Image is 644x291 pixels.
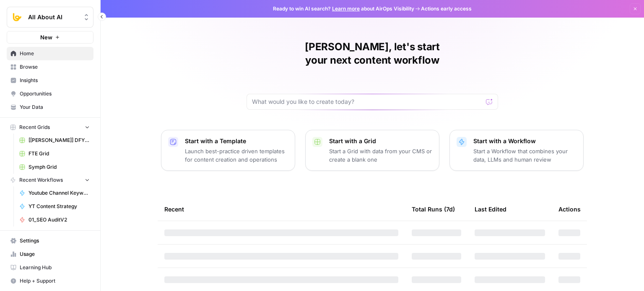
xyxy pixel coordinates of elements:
button: Recent Workflows [7,174,93,186]
span: Ready to win AI search? about AirOps Visibility [273,5,414,13]
a: Settings [7,234,93,247]
a: Usage [7,247,93,261]
div: Actions [558,198,581,221]
a: Opportunities [7,87,93,100]
a: Browse [7,60,93,74]
span: Symph Grid [29,163,90,171]
div: Total Runs (7d) [412,198,455,221]
div: Last Edited [475,198,506,221]
button: Recent Grids [7,121,93,134]
button: New [7,31,93,44]
span: 01_SEO AuditV2 [29,216,90,224]
a: Youtube Channel Keyword Research [16,186,93,200]
a: FTE Grid [16,147,93,160]
span: All About AI [28,13,79,21]
span: Usage [20,250,90,258]
span: Recent Grids [19,124,50,131]
button: Start with a GridStart a Grid with data from your CMS or create a blank one [305,130,439,171]
a: Home [7,47,93,60]
span: Youtube Channel Keyword Research [29,189,90,197]
p: Start a Grid with data from your CMS or create a blank one [329,147,432,164]
span: New [40,33,52,41]
p: Start with a Workflow [473,137,576,145]
span: FTE Grid [29,150,90,157]
a: Your Data [7,100,93,114]
span: Learning Hub [20,264,90,271]
p: Start with a Template [185,137,288,145]
a: YT Content Strategy [16,200,93,213]
input: What would you like to create today? [252,98,483,106]
span: Your Data [20,103,90,111]
button: Start with a TemplateLaunch best-practice driven templates for content creation and operations [161,130,295,171]
a: 01_SEO AuditV2 [16,213,93,227]
a: Symph Grid [16,160,93,174]
span: Opportunities [20,90,90,98]
p: Start a Workflow that combines your data, LLMs and human review [473,147,576,164]
span: Recent Workflows [19,176,63,184]
p: Start with a Grid [329,137,432,145]
span: Settings [20,237,90,245]
span: Insights [20,77,90,84]
span: Help + Support [20,277,90,285]
h1: [PERSON_NAME], let's start your next content workflow [247,40,498,67]
a: Learn more [332,5,360,12]
span: Browse [20,63,90,71]
button: Help + Support [7,274,93,288]
span: Actions early access [421,5,472,13]
div: Recent [164,198,398,221]
span: Home [20,50,90,57]
img: All About AI Logo [10,10,25,25]
span: YT Content Strategy [29,203,90,210]
button: Workspace: All About AI [7,7,93,28]
button: Start with a WorkflowStart a Workflow that combines your data, LLMs and human review [449,130,584,171]
a: Insights [7,74,93,87]
p: Launch best-practice driven templates for content creation and operations [185,147,288,164]
span: [[PERSON_NAME]] DFY POC👨‍🦲 [29,136,90,144]
a: [[PERSON_NAME]] DFY POC👨‍🦲 [16,134,93,147]
a: Learning Hub [7,261,93,274]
